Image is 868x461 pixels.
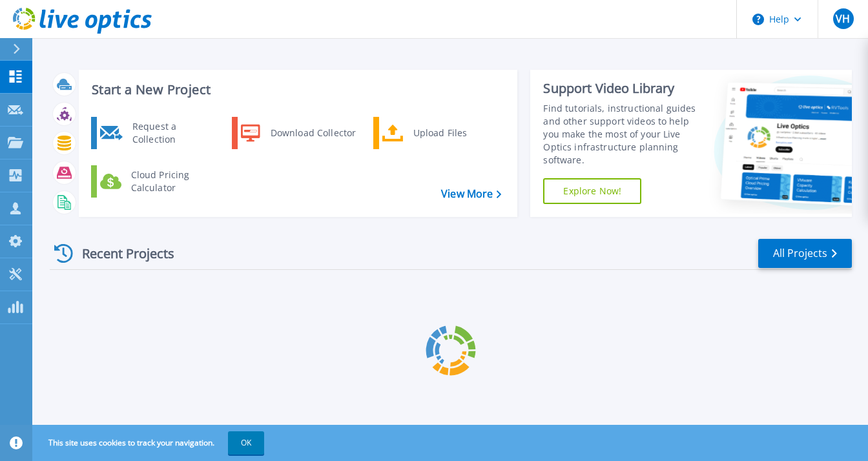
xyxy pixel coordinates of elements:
div: Cloud Pricing Calculator [125,169,220,194]
a: All Projects [758,239,852,268]
a: View More [441,188,501,200]
a: Request a Collection [91,117,223,149]
button: OK [228,431,264,455]
div: Request a Collection [126,120,220,146]
span: VH [836,14,850,24]
div: Download Collector [264,120,362,146]
a: Explore Now! [543,178,641,204]
a: Cloud Pricing Calculator [91,165,223,198]
h3: Start a New Project [92,83,501,97]
a: Download Collector [232,117,364,149]
div: Recent Projects [50,238,192,269]
span: This site uses cookies to track your navigation. [36,431,264,455]
div: Support Video Library [543,80,703,97]
div: Find tutorials, instructional guides and other support videos to help you make the most of your L... [543,102,703,167]
a: Upload Files [373,117,506,149]
div: Upload Files [407,120,502,146]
